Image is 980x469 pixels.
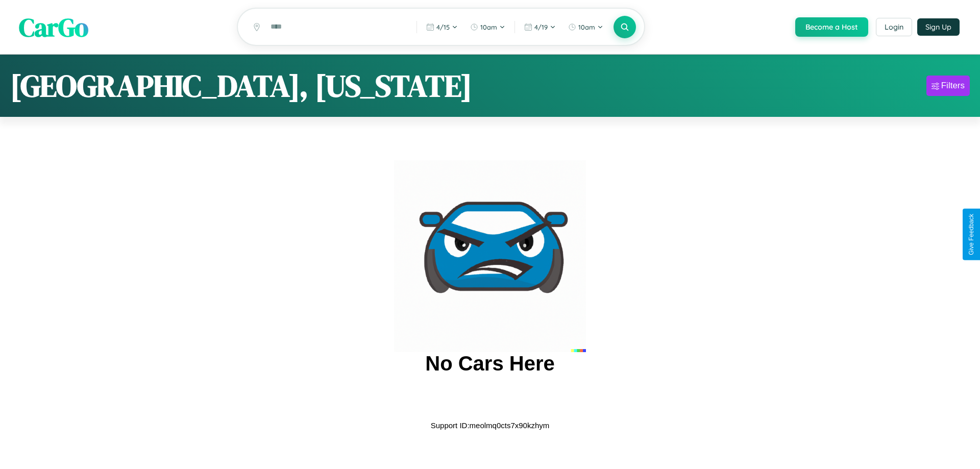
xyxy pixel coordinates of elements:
span: 10am [578,23,595,31]
button: 10am [563,19,608,35]
button: Filters [926,76,970,96]
span: 10am [480,23,497,31]
button: Login [876,18,912,36]
span: 4 / 19 [534,23,548,31]
div: Give Feedback [968,214,975,255]
span: CarGo [19,9,88,44]
button: 10am [465,19,510,35]
button: Sign Up [917,18,960,36]
h2: No Cars Here [425,352,554,375]
button: Become a Host [795,17,868,37]
div: Filters [941,81,965,91]
button: 4/15 [421,19,463,35]
h1: [GEOGRAPHIC_DATA], [US_STATE] [10,65,472,107]
span: 4 / 15 [436,23,450,31]
img: car [394,160,586,352]
p: Support ID: meolmq0cts7x90kzhym [431,418,550,432]
button: 4/19 [519,19,561,35]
